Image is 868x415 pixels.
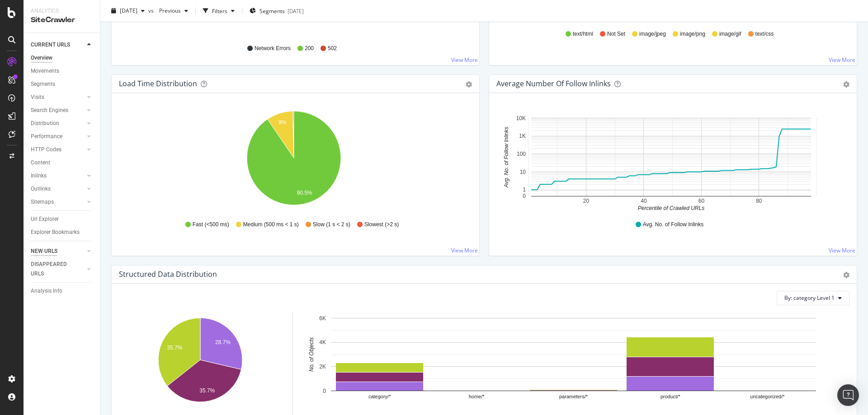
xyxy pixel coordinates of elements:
span: vs [148,7,156,14]
text: 20 [583,198,590,204]
a: View More [829,56,855,64]
div: [DATE] [288,7,304,14]
text: category/* [368,394,391,399]
a: Visits [31,93,85,102]
a: Segments [31,79,94,89]
span: 2025 Aug. 30th [120,7,137,14]
text: 1 [523,187,526,193]
span: image/jpeg [639,30,666,38]
a: Outlinks [31,184,85,194]
span: Fast (<500 ms) [193,221,229,228]
div: Performance [31,132,62,141]
div: gear [466,81,472,88]
text: 35.7% [167,345,182,351]
text: parameters/* [559,394,588,399]
text: home/* [469,394,485,399]
button: Segments[DATE] [246,4,307,18]
div: Structured Data Distribution [119,270,217,279]
button: Previous [156,4,192,18]
div: DISAPPEARED URLS [31,260,76,279]
svg: A chart. [119,107,469,212]
text: 80 [756,198,762,204]
a: View More [829,247,855,254]
div: Open Intercom Messenger [837,384,859,406]
a: Movements [31,66,94,76]
span: Medium (500 ms < 1 s) [243,221,299,228]
text: Percentile of Crawled URLs [638,205,704,211]
text: 10 [520,169,526,175]
a: DISAPPEARED URLS [31,260,85,279]
text: 4K [319,339,326,345]
div: Load Time Distribution [119,79,197,88]
a: Performance [31,132,85,141]
div: Url Explorer [31,214,59,224]
text: 100 [517,151,526,157]
div: Sitemaps [31,197,54,207]
text: 10K [516,115,526,121]
span: Network Errors [255,45,291,52]
span: Slowest (>2 s) [364,221,399,228]
text: Avg. No. of Follow Inlinks [503,127,509,188]
a: Analysis Info [31,286,94,296]
div: gear [843,272,849,278]
span: Segments [259,7,285,14]
span: By: category Level 1 [784,294,835,302]
div: Distribution [31,119,59,128]
span: text/html [573,30,593,38]
a: Explorer Bookmarks [31,228,94,237]
button: By: category Level 1 [777,291,849,305]
text: 60 [698,198,705,204]
span: text/css [755,30,774,38]
button: Filters [199,4,238,18]
div: Analysis Info [31,286,62,296]
div: Segments [31,79,55,89]
text: 2K [319,364,326,370]
span: Previous [156,7,181,14]
div: Analytics [31,7,93,15]
a: Url Explorer [31,214,94,224]
div: Outlinks [31,184,51,194]
span: 502 [328,45,337,52]
text: 35.7% [199,387,215,394]
text: 0 [323,388,326,394]
div: gear [843,81,849,88]
a: NEW URLS [31,247,85,256]
text: product/* [660,394,681,399]
a: Sitemaps [31,197,85,207]
svg: A chart. [496,107,846,212]
div: Overview [31,53,52,63]
div: Filters [212,7,227,14]
div: HTTP Codes [31,145,61,154]
div: Search Engines [31,106,68,115]
div: Visits [31,93,44,102]
div: SiteCrawler [31,15,93,25]
div: Movements [31,66,59,76]
span: image/png [680,30,705,38]
span: 200 [305,45,314,52]
a: View More [451,56,478,64]
text: uncategorized/* [750,394,785,399]
span: Not Set [607,30,625,38]
button: [DATE] [108,4,148,18]
div: Inlinks [31,171,47,181]
div: Content [31,158,50,168]
div: NEW URLS [31,247,57,256]
a: Distribution [31,119,85,128]
a: View More [451,247,478,254]
div: Explorer Bookmarks [31,228,80,237]
text: 6K [319,315,326,322]
text: No. of Objects [308,337,315,372]
span: Avg. No. of Follow Inlinks [643,221,704,228]
text: 1K [519,133,526,139]
a: CURRENT URLS [31,40,85,50]
a: HTTP Codes [31,145,85,154]
div: Average Number of Follow Inlinks [496,79,611,88]
text: 0 [523,193,526,199]
a: Inlinks [31,171,85,181]
a: Overview [31,53,94,63]
text: 90.5% [297,190,312,196]
a: Content [31,158,94,168]
text: 28.7% [215,339,231,345]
